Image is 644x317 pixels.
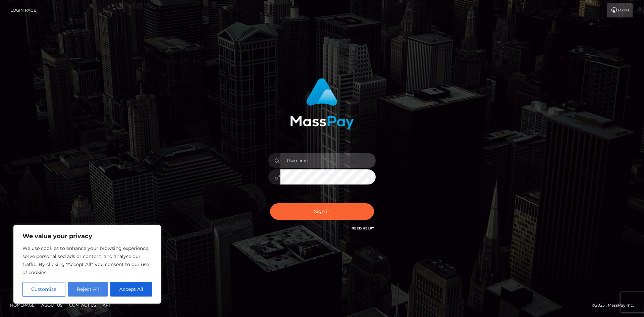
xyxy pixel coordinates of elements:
[13,225,161,304] div: We value your privacy
[290,78,354,129] img: MassPay Login
[100,300,113,310] a: API
[7,300,37,310] a: Homepage
[66,300,99,310] a: Contact Us
[68,282,108,297] button: Reject All
[39,300,65,310] a: About Us
[22,244,152,276] p: We use cookies to enhance your browsing experience, serve personalised ads or content, and analys...
[22,282,65,297] button: Customise
[110,282,152,297] button: Accept All
[22,232,152,240] p: We value your privacy
[352,226,374,230] a: Need Help?
[592,302,639,309] div: © 2025 , MassPay Inc.
[607,3,633,17] a: Login
[270,203,374,220] button: Sign in
[10,3,36,17] a: Login Page
[280,153,376,168] input: Username...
